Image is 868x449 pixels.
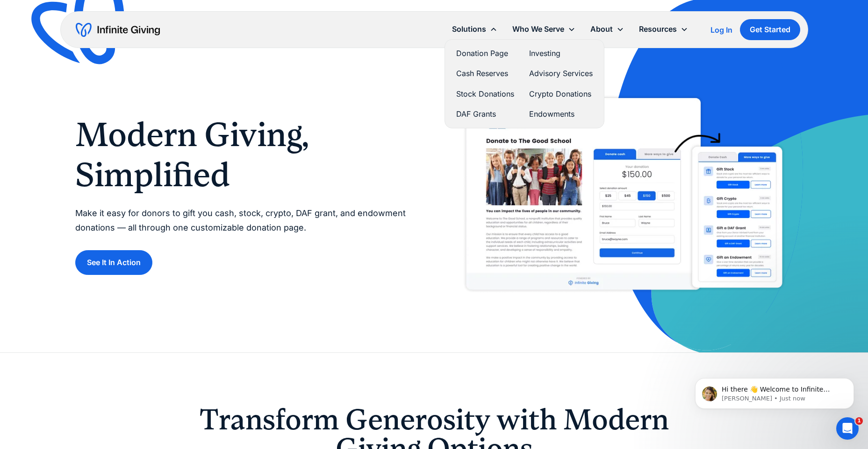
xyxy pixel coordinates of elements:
[710,26,732,34] div: Log In
[590,23,613,35] div: About
[445,39,604,128] nav: Solutions
[445,19,505,39] div: Solutions
[529,67,593,80] a: Advisory Services
[710,24,732,35] a: Log In
[452,23,486,35] div: Solutions
[639,23,677,35] div: Resources
[456,88,514,100] a: Stock Donations
[836,417,859,440] iframe: Intercom live chat
[529,88,593,100] a: Crypto Donations
[75,115,416,196] h1: Modern Giving, Simplified
[505,19,583,39] div: Who We Serve
[512,23,564,35] div: Who We Serve
[456,108,514,120] a: DAF Grants
[740,19,800,40] a: Get Started
[681,358,868,424] iframe: Intercom notifications message
[529,108,593,120] a: Endowments
[529,47,593,60] a: Investing
[456,47,514,60] a: Donation Page
[75,206,416,235] p: Make it easy for donors to gift you cash, stock, crypto, DAF grant, and endowment donations — all...
[75,250,152,275] a: See It In Action
[76,22,160,37] a: home
[583,19,631,39] div: About
[855,417,863,425] span: 1
[456,67,514,80] a: Cash Reserves
[631,19,696,39] div: Resources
